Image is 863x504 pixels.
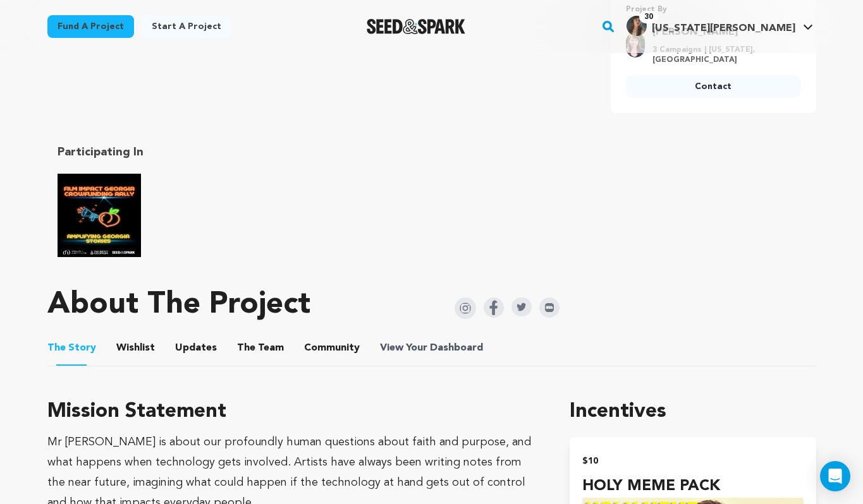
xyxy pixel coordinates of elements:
[511,297,532,316] img: Seed&Spark Twitter Icon
[237,340,284,356] span: Team
[47,290,310,320] h1: About The Project
[820,461,850,491] div: Open Intercom Messenger
[47,15,134,38] a: Fund a project
[47,397,540,427] h3: Mission Statement
[380,340,486,356] a: ViewYourDashboard
[58,143,422,161] h2: Participating In
[430,340,483,356] span: Dashboard
[582,475,803,498] h4: HOLY MEME PACK
[142,15,231,38] a: Start a project
[627,16,647,36] img: Action1.jpg
[627,16,795,36] div: Virginia N.'s Profile
[570,397,816,427] h1: Incentives
[582,452,803,470] h2: $10
[484,297,504,318] img: Seed&Spark Facebook Icon
[116,340,155,356] span: Wishlist
[624,13,816,40] span: Virginia N.'s Profile
[639,11,658,23] span: 30
[47,340,96,356] span: Story
[367,19,466,34] img: Seed&Spark Logo Dark Mode
[652,23,795,33] span: [US_STATE][PERSON_NAME]
[304,340,360,356] span: Community
[455,297,476,319] img: Seed&Spark Instagram Icon
[58,174,141,257] img: Film Impact Georgia Rally
[624,13,816,36] a: Virginia N.'s Profile
[380,340,486,356] span: Your
[237,340,255,356] span: The
[626,75,801,98] a: Contact
[47,340,66,356] span: The
[175,340,217,356] span: Updates
[367,19,466,34] a: Seed&Spark Homepage
[652,45,793,65] p: 3 Campaigns | [US_STATE], [GEOGRAPHIC_DATA]
[539,297,560,318] img: Seed&Spark IMDB Icon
